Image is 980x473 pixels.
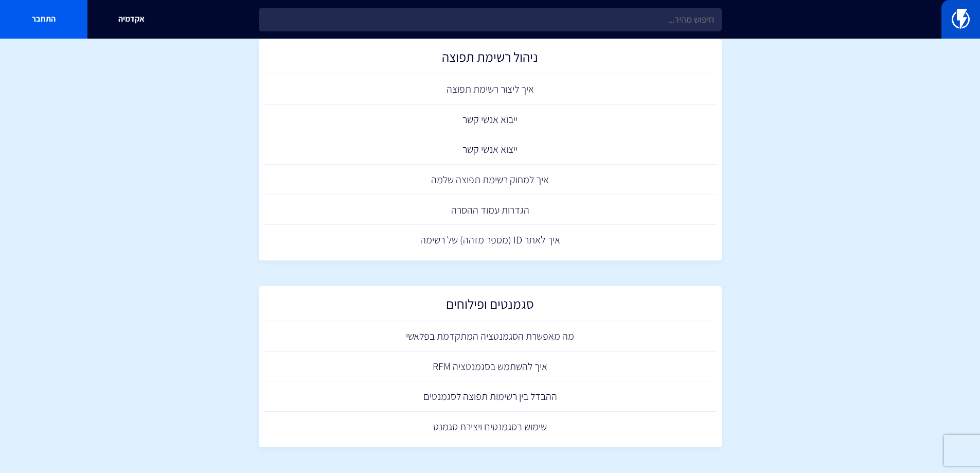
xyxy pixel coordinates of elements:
a: ייצוא אנשי קשר [264,134,717,165]
a: איך ליצור רשימת תפוצה [264,74,717,104]
a: ההבדל בין רשימות תפוצה לסגמנטים [264,381,717,412]
a: שימוש בסגמנטים ויצירת סגמנט [264,412,717,442]
a: הגדרות עמוד ההסרה [264,195,717,225]
a: איך למחוק רשימת תפוצה שלמה [264,165,717,195]
input: חיפוש מהיר... [259,8,722,31]
a: איך לאתר ID (מספר מזהה) של רשימה [264,225,717,255]
h2: סגמנטים ופילוחים [269,296,711,317]
a: סגמנטים ופילוחים [264,291,717,322]
a: ייבוא אנשי קשר [264,104,717,135]
a: ניהול רשימת תפוצה [264,44,717,75]
h2: ניהול רשימת תפוצה [269,49,711,69]
a: מה מאפשרת הסגמנטציה המתקדמת בפלאשי [264,321,717,352]
a: איך להשתמש בסגמנטציה RFM [264,352,717,382]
